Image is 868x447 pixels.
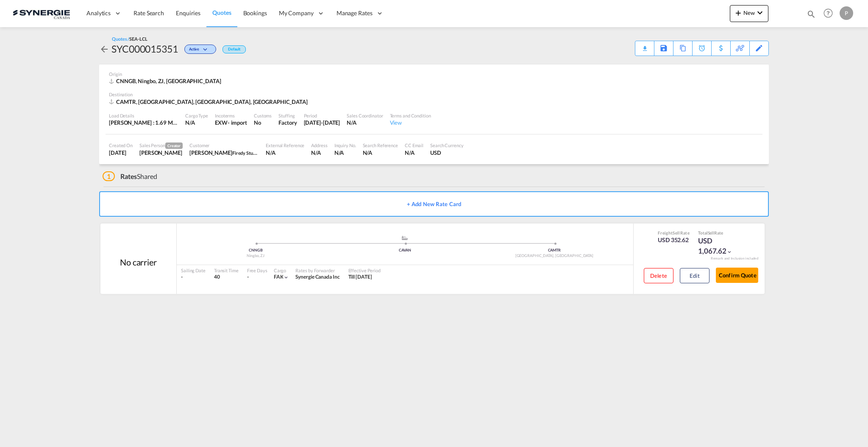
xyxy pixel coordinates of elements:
span: Enquiries [176,9,200,17]
div: - [181,274,206,281]
md-icon: icon-magnify [807,9,816,19]
div: [PERSON_NAME] : 1.69 MT | Volumetric Wt : 5.88 CBM | Chargeable Wt : 5.88 W/M [109,119,178,126]
span: Firedy Studio [232,149,259,156]
div: CNNGB [181,248,330,253]
span: Quotes [212,9,231,16]
div: Total Rate [698,230,740,236]
div: CAMTR [480,248,629,253]
div: CAMTR, Montreal, QC, Americas [109,98,310,106]
div: Transit Time [214,267,239,274]
div: Help [821,6,840,21]
button: + Add New Rate Card [99,191,769,217]
div: Cargo Type [185,112,208,119]
span: My Company [279,9,314,17]
div: CNNGB, Ningbo, ZJ, Europe [109,77,223,85]
div: USD 1,067.62 [698,236,740,256]
md-icon: icon-chevron-down [201,47,211,52]
span: Help [821,6,835,20]
div: 9 Oct 2025 [109,149,133,156]
div: Origin [109,71,759,77]
div: P [840,6,853,20]
div: N/A [347,119,383,126]
div: View [390,119,431,126]
div: N/A [311,149,327,156]
div: Terms and Condition [390,112,431,119]
span: 1 [103,171,115,181]
span: Sell [708,230,715,235]
div: Remark and Inclusion included [704,256,765,261]
div: Search Reference [363,142,398,148]
span: Bookings [243,9,267,17]
div: No [254,119,272,126]
div: icon-magnify [807,9,816,22]
div: USD 352.62 [658,236,690,244]
div: Address [311,142,327,148]
span: Creator [165,142,183,149]
span: Manage Rates [337,9,373,17]
md-icon: icon-chevron-down [283,274,289,280]
button: icon-plus 400-fgNewicon-chevron-down [730,5,768,22]
md-icon: icon-download [640,42,650,49]
md-icon: icon-chevron-down [755,8,765,18]
div: Factory Stuffing [278,119,297,126]
div: Save As Template [654,41,673,56]
div: Shared [103,172,157,181]
span: New [733,9,765,16]
div: Pablo Gomez Saldarriaga [139,149,183,156]
div: Free Days [247,267,267,274]
div: N/A [185,119,208,126]
md-icon: assets/icons/custom/ship-fill.svg [400,236,410,240]
div: 14 Oct 2025 [304,119,340,126]
div: - import [228,119,247,126]
span: SEA-LCL [129,36,147,42]
div: Customer [189,142,259,148]
span: Analytics [86,9,111,17]
div: Search Currency [430,142,464,148]
div: Sales Person [139,142,183,149]
div: EXW [215,119,228,126]
div: N/A [266,149,304,156]
div: Stuffing [278,112,297,119]
span: Active [189,47,201,55]
div: External Reference [266,142,304,148]
div: Created On [109,142,133,148]
div: N/A [334,149,356,156]
div: N/A [363,149,398,156]
span: Sell [673,230,680,235]
div: Cargo [274,267,289,274]
div: Freight Rate [658,230,690,236]
md-icon: icon-chevron-down [726,249,732,255]
div: [GEOGRAPHIC_DATA], [GEOGRAPHIC_DATA] [480,253,629,259]
div: Period [304,112,340,119]
div: Default [223,45,246,53]
span: Rates [120,172,137,180]
div: Marie Claude [189,149,259,156]
span: Rate Search [134,9,164,17]
div: Ningbo, ZJ [181,253,330,259]
div: CAVAN [330,248,479,253]
md-icon: icon-plus 400-fg [733,8,743,18]
div: SYC000015351 [111,42,178,56]
div: Till 08 Nov 2025 [348,274,372,281]
div: CC Email [405,142,423,148]
div: Effective Period [348,267,381,274]
div: Load Details [109,112,178,119]
div: - [247,274,249,281]
div: Sales Coordinator [347,112,383,119]
span: Till [DATE] [348,274,372,280]
div: 40 [214,274,239,281]
div: Quote PDF is not available at this time [640,41,650,49]
div: N/A [405,149,423,156]
div: USD [430,149,464,156]
span: FAK [274,274,284,280]
div: Rates by Forwarder [295,267,339,274]
img: 1f56c880d42311ef80fc7dca854c8e59.png [13,4,70,23]
div: Customs [254,112,272,119]
span: Synergie Canada Inc [295,274,339,280]
md-icon: icon-arrow-left [99,44,109,54]
div: Inquiry No. [334,142,356,148]
button: Delete [644,268,673,283]
span: CNNGB, Ningbo, ZJ, [GEOGRAPHIC_DATA] [116,78,221,84]
div: Change Status Here [184,45,216,54]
